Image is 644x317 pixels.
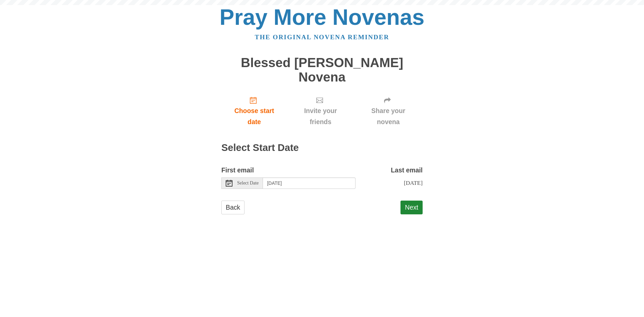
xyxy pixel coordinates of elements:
[354,91,423,131] a: Share your novena
[287,91,354,131] a: Invite your friends
[361,105,416,127] span: Share your novena
[255,34,389,41] a: The original novena reminder
[404,179,423,186] span: [DATE]
[221,91,287,131] a: Choose start date
[221,56,423,84] h1: Blessed [PERSON_NAME] Novena
[221,201,245,214] a: Back
[391,165,423,176] label: Last email
[228,105,280,127] span: Choose start date
[237,181,259,186] span: Select Date
[221,165,254,176] label: First email
[221,143,423,153] h2: Select Start Date
[220,5,425,30] a: Pray More Novenas
[294,105,347,127] span: Invite your friends
[400,201,423,214] button: Next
